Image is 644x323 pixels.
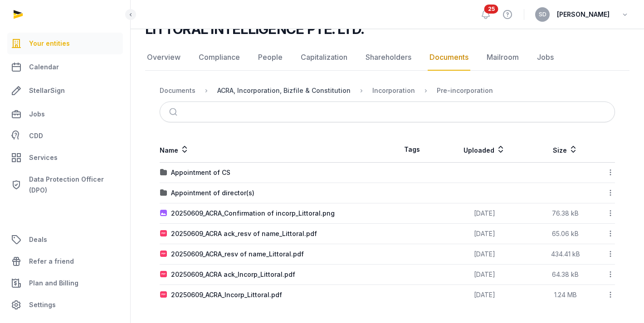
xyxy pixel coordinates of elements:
iframe: Chat Widget [481,218,644,323]
span: Your entities [29,38,70,49]
a: Shareholders [364,44,413,71]
a: Jobs [535,44,556,71]
span: 25 [484,5,498,14]
div: Appointment of CS [171,168,230,177]
a: Refer a friend [7,251,123,272]
div: 20250609_ACRA_Confirmation of incorp_Littoral.png [171,209,335,218]
div: 20250609_ACRA ack_Incorp_Littoral.pdf [171,270,295,279]
th: Tags [387,137,436,163]
span: Services [29,152,58,163]
a: Mailroom [485,44,521,71]
a: People [256,44,284,71]
th: Name [160,137,387,163]
a: Plan and Billing [7,272,123,294]
a: Deals [7,229,123,251]
img: folder.svg [160,169,167,176]
h2: LITTORAL INTELLIGENCE PTE. LTD. [145,21,364,37]
span: Calendar [29,62,59,72]
nav: Tabs [145,44,629,71]
a: Calendar [7,56,123,78]
span: CDD [29,130,43,141]
th: Uploaded [436,137,533,163]
span: StellarSign [29,85,65,96]
span: [DATE] [474,270,495,278]
td: 76.38 kB [533,203,599,224]
a: Documents [428,44,470,71]
span: SD [539,12,546,17]
span: [DATE] [474,250,495,258]
img: pdf.svg [160,291,167,299]
div: 20250609_ACRA ack_resv of name_Littoral.pdf [171,229,317,238]
th: Size [533,137,599,163]
span: [DATE] [474,291,495,299]
div: ACRA, Incorporation, Bizfile & Constitution [217,86,351,95]
span: Jobs [29,109,45,120]
a: Services [7,147,123,169]
span: Settings [29,299,56,310]
div: Documents [160,86,195,95]
img: pdf.svg [160,271,167,278]
a: Your entities [7,33,123,54]
a: Jobs [7,103,123,125]
div: Appointment of director(s) [171,188,254,198]
span: Refer a friend [29,256,74,267]
img: folder.svg [160,189,167,197]
div: 20250609_ACRA_Incorp_Littoral.pdf [171,290,282,299]
a: Data Protection Officer (DPO) [7,170,123,199]
span: [DATE] [474,209,495,217]
div: Incorporation [372,86,415,95]
div: Pre-incorporation [437,86,493,95]
a: StellarSign [7,80,123,101]
a: Capitalization [299,44,349,71]
button: SD [535,7,550,22]
span: Deals [29,234,47,245]
img: image.svg [160,210,167,217]
button: Submit [164,102,185,122]
nav: Breadcrumb [160,80,615,101]
a: Compliance [197,44,242,71]
div: 20250609_ACRA_resv of name_Littoral.pdf [171,250,304,259]
a: Overview [145,44,182,71]
span: Plan and Billing [29,278,78,289]
span: [DATE] [474,230,495,237]
a: Settings [7,294,123,316]
img: pdf.svg [160,230,167,237]
a: CDD [7,127,123,145]
span: Data Protection Officer (DPO) [29,174,119,196]
img: pdf.svg [160,251,167,258]
span: [PERSON_NAME] [557,9,610,20]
